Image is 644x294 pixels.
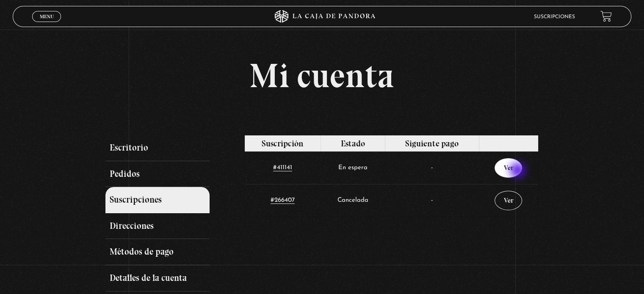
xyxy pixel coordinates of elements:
[321,184,385,217] td: Cancelada
[105,239,209,265] a: Métodos de pago
[262,138,304,148] span: Suscripción
[405,138,459,148] span: Siguiente pago
[600,11,612,22] a: View your shopping cart
[321,151,385,184] td: En espera
[385,184,479,217] td: -
[105,213,209,239] a: Direcciones
[495,191,522,210] a: Ver
[534,14,575,19] a: Suscripciones
[40,14,54,19] span: Menu
[105,161,209,187] a: Pedidos
[105,59,538,93] h1: Mi cuenta
[271,197,295,204] a: #266407
[273,165,292,171] a: #411141
[105,265,209,291] a: Detalles de la cuenta
[37,21,57,27] span: Cerrar
[495,158,522,178] a: Ver
[341,138,365,148] span: Estado
[105,135,209,161] a: Escritorio
[105,187,209,213] a: Suscripciones
[385,151,479,184] td: -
